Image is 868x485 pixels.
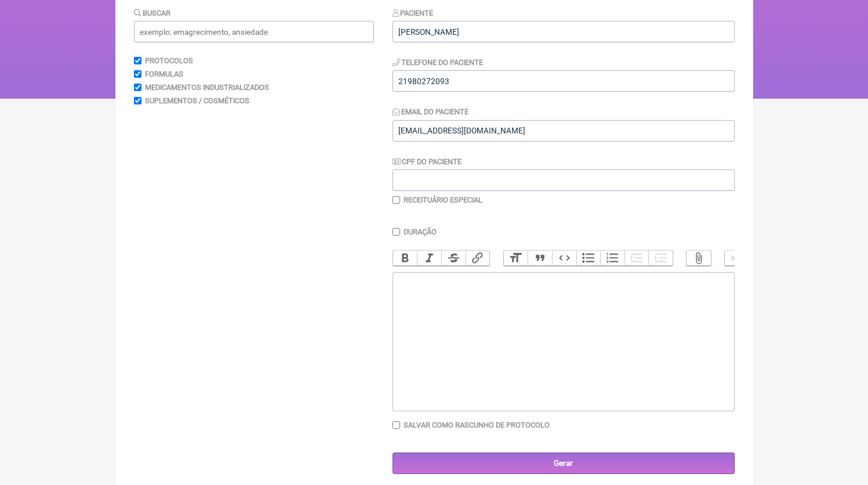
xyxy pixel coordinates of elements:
[417,251,441,266] button: Italic
[441,251,466,266] button: Strikethrough
[576,251,601,266] button: Bullets
[145,96,249,105] label: Suplementos / Cosméticos
[393,9,434,17] label: Paciente
[393,453,735,474] input: Gerar
[145,56,193,65] label: Protocolos
[393,107,469,116] label: Email do Paciente
[134,21,374,42] input: exemplo: emagrecimento, ansiedade
[393,157,462,166] label: CPF do Paciente
[624,251,649,266] button: Decrease Level
[393,251,417,266] button: Bold
[145,70,183,78] label: Formulas
[600,251,624,266] button: Numbers
[404,196,482,204] label: Receituário Especial
[725,251,749,266] button: Undo
[687,251,711,266] button: Attach Files
[552,251,576,266] button: Code
[145,83,269,92] label: Medicamentos Industrializados
[528,251,552,266] button: Quote
[466,251,490,266] button: Link
[134,9,171,17] label: Buscar
[404,421,550,429] label: Salvar como rascunho de Protocolo
[404,227,437,236] label: Duração
[648,251,673,266] button: Increase Level
[393,58,484,67] label: Telefone do Paciente
[504,251,528,266] button: Heading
